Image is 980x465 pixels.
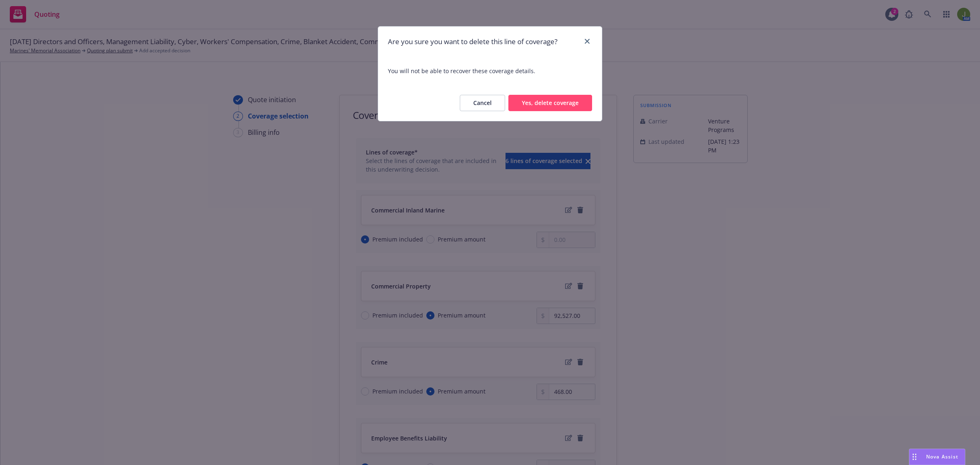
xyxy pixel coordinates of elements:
[909,449,920,465] div: Drag to move
[582,36,592,46] a: close
[508,95,592,111] button: Yes, delete coverage
[460,95,505,111] button: Cancel
[378,57,602,85] span: You will not be able to recover these coverage details.
[909,449,965,465] button: Nova Assist
[388,36,557,47] h1: Are you sure you want to delete this line of coverage?
[926,453,958,460] span: Nova Assist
